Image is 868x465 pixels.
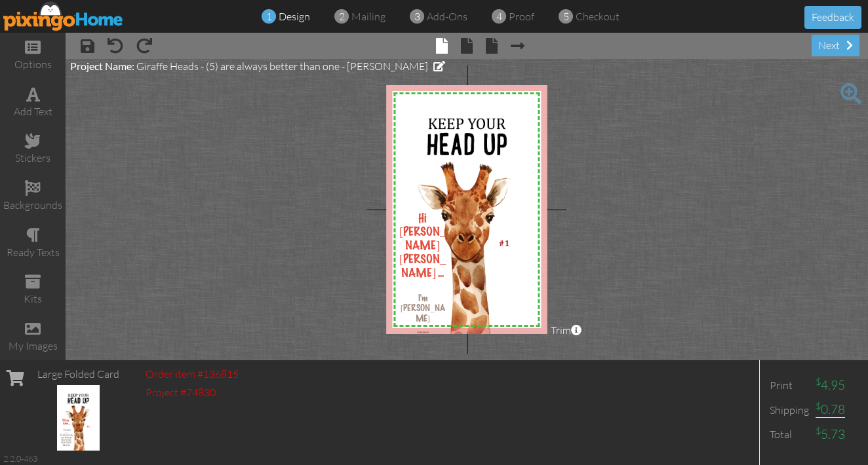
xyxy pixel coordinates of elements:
div: Large Folded Card [37,367,119,382]
span: add-ons [427,10,467,23]
sup: $ [816,400,821,411]
span: 2 [339,9,345,24]
sup: $ [816,376,821,387]
span: proof [509,10,534,23]
span: 3 [414,9,420,24]
span: Hi [PERSON_NAME] [399,213,446,252]
span: # [499,238,504,248]
span: 4.95 [816,377,845,393]
img: pixingo logo [3,1,124,31]
span: design [279,10,310,23]
span: Giraffe Heads - (5) are always better than one - [PERSON_NAME] [136,60,428,73]
div: next [812,35,859,56]
sup: $ [816,425,821,436]
span: I'm [PERSON_NAME] [401,294,445,324]
span: Trim [551,323,582,338]
td: Shipping [766,398,812,422]
span: 5 [563,9,569,24]
span: 0.78 [816,401,845,418]
div: Project #74830 [146,385,239,400]
span: 1 [504,238,510,248]
span: 4 [496,9,502,24]
div: 2.2.0-463 [3,453,37,464]
button: Feedback [804,6,861,29]
td: Print [766,373,812,398]
span: mailing [351,10,385,23]
span: 5.73 [816,426,845,442]
span: [PERSON_NAME] ... [399,253,446,280]
span: checkout [576,10,620,23]
span: ......... [417,326,429,335]
td: Total [766,422,812,447]
img: 136785-1-1760538248908-e6d8655d7ba06e40-qa.jpg [57,385,99,451]
span: Project Name: [70,60,134,72]
div: Order item #136815 [146,367,239,382]
span: 1 [266,9,272,24]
